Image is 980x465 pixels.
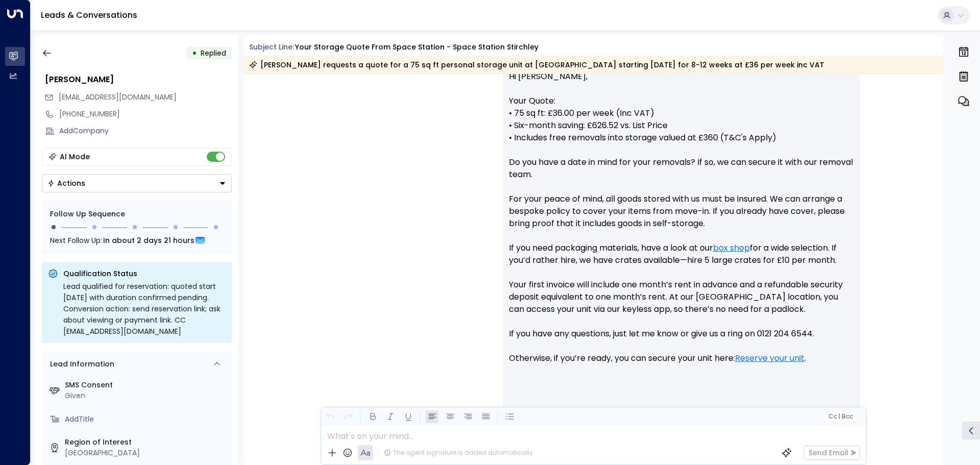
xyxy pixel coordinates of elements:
a: Reserve your unit [735,352,804,364]
div: [PHONE_NUMBER] [59,109,232,119]
span: leighmitchell88@hotmail.com [59,92,177,103]
label: SMS Consent [65,380,228,390]
button: Redo [342,410,355,423]
div: Given [65,390,228,401]
span: In about 2 days 21 hours [103,235,194,246]
button: Undo [324,410,337,423]
p: Hi [PERSON_NAME], Your Quote: • 75 sq ft: £36.00 per week (Inc VAT) • Six-month saving: £626.52 v... [509,70,854,377]
div: Follow Up Sequence [50,209,224,219]
span: Subject Line: [249,42,294,52]
div: • [192,44,197,62]
button: Cc|Bcc [824,412,856,422]
div: AddTitle [65,414,228,425]
span: [EMAIL_ADDRESS][DOMAIN_NAME] [59,92,177,102]
span: Cc Bcc [828,413,852,420]
p: Qualification Status [63,268,226,279]
div: Lead Information [46,359,114,370]
div: [PERSON_NAME] requests a quote for a 75 sq ft personal storage unit at [GEOGRAPHIC_DATA] starting... [249,60,824,70]
div: [PERSON_NAME] [45,74,232,86]
span: | [838,413,840,420]
button: Actions [42,174,232,192]
label: Region of Interest [65,437,228,448]
div: Button group with a nested menu [42,174,232,192]
div: [GEOGRAPHIC_DATA] [65,448,228,458]
div: Lead qualified for reservation: quoted start [DATE] with duration confirmed pending. Conversion a... [63,281,226,337]
span: Replied [201,48,226,58]
div: Next Follow Up: [50,235,224,246]
div: Your storage quote from Space Station - Space Station Stirchley [295,42,538,53]
div: AI Mode [60,152,90,162]
a: Leads & Conversations [41,9,137,21]
div: AddCompany [59,126,232,136]
div: The agent signature is added automatically [384,448,533,457]
a: box shop [713,242,750,254]
div: Actions [47,179,85,188]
